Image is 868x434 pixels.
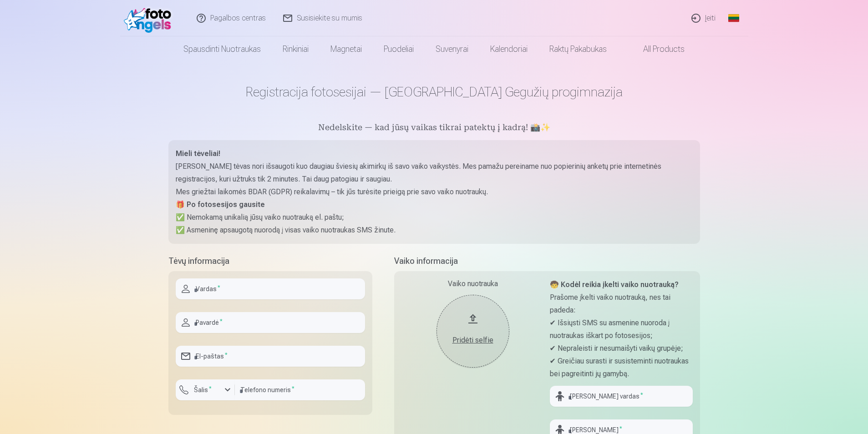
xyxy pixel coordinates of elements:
[394,255,700,267] h5: Vaiko informacija
[550,317,693,342] p: ✔ Išsiųsti SMS su asmenine nuoroda į nuotraukas iškart po fotosesijos;
[550,342,693,355] p: ✔ Nepraleisti ir nesumaišyti vaikų grupėje;
[479,36,538,62] a: Kalendoriai
[168,255,372,267] h5: Tėvų informacija
[550,291,693,317] p: Prašome įkelti vaiko nuotrauką, nes tai padeda:
[176,200,265,209] strong: 🎁 Po fotosesijos gausite
[176,160,693,186] p: [PERSON_NAME] tėvas nori išsaugoti kuo daugiau šviesių akimirkų iš savo vaiko vaikystės. Mes pama...
[272,36,320,62] a: Rinkiniai
[437,295,509,368] button: Pridėti selfie
[176,149,220,158] strong: Mieli tėveliai!
[425,36,479,62] a: Suvenyrai
[176,379,235,400] button: Šalis*
[168,122,700,135] h5: Nedelskite — kad jūsų vaikas tikrai patektų į kadrą! 📸✨
[550,280,679,289] strong: 🧒 Kodėl reikia įkelti vaiko nuotrauką?
[176,211,693,224] p: ✅ Nemokamą unikalią jūsų vaiko nuotrauką el. paštu;
[373,36,425,62] a: Puodeliai
[176,224,693,237] p: ✅ Asmeninę apsaugotą nuorodą į visas vaiko nuotraukas SMS žinute.
[124,4,176,33] img: /fa2
[538,36,618,62] a: Raktų pakabukas
[168,84,700,100] h1: Registracija fotosesijai — [GEOGRAPHIC_DATA] Gegužių progimnazija
[320,36,373,62] a: Magnetai
[401,278,544,289] div: Vaiko nuotrauka
[446,335,500,346] div: Pridėti selfie
[190,385,215,394] label: Šalis
[176,186,693,198] p: Mes griežtai laikomės BDAR (GDPR) reikalavimų – tik jūs turėsite prieigą prie savo vaiko nuotraukų.
[173,36,272,62] a: Spausdinti nuotraukas
[618,36,695,62] a: All products
[550,355,693,380] p: ✔ Greičiau surasti ir susisteminti nuotraukas bei pagreitinti jų gamybą.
